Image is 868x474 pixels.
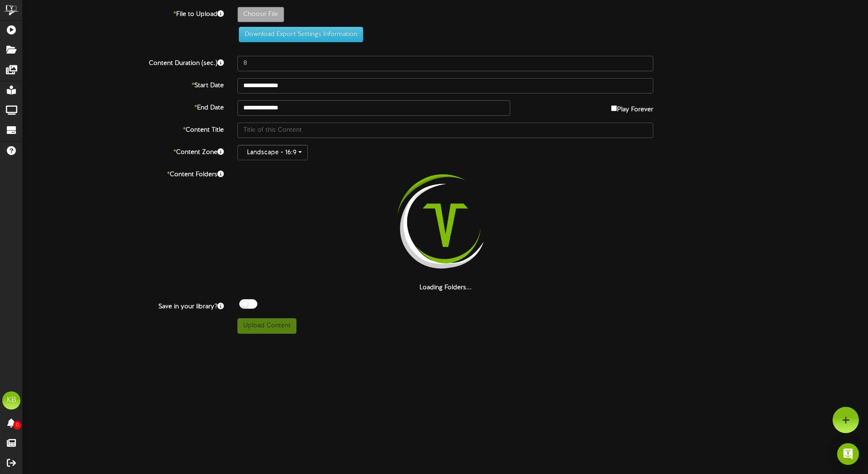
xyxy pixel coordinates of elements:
div: KB [2,391,20,410]
a: Download Export Settings Information [234,31,363,38]
strong: Loading Folders... [419,284,472,291]
label: Content Title [16,123,231,135]
label: End Date [16,100,231,113]
label: Content Zone [16,145,231,157]
label: Content Duration (sec.) [16,56,231,68]
label: Start Date [16,78,231,90]
img: loading-spinner-2.png [387,167,503,283]
label: Save in your library? [16,299,231,311]
span: 0 [13,421,21,430]
button: Download Export Settings Information [239,27,363,42]
label: Play Forever [611,100,653,114]
button: Upload Content [237,318,296,334]
div: Open Intercom Messenger [837,443,859,465]
input: Title of this Content [237,123,653,138]
label: File to Upload [16,7,231,19]
input: Play Forever [611,105,617,111]
button: Landscape - 16:9 [237,145,308,160]
label: Content Folders [16,167,231,179]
